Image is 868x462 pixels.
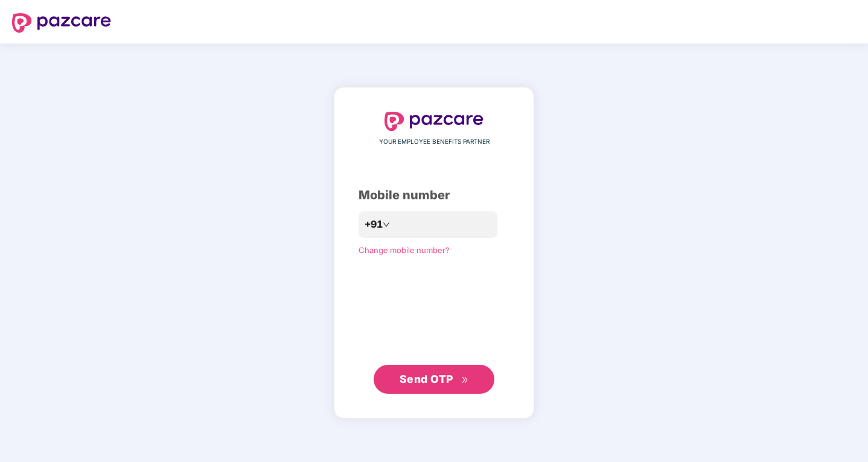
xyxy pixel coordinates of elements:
[359,186,509,205] div: Mobile number
[365,217,383,232] span: +91
[461,376,469,384] span: double-right
[379,137,490,147] span: YOUR EMPLOYEE BENEFITS PARTNER
[359,245,450,255] a: Change mobile number?
[12,13,111,33] img: logo
[383,221,390,228] span: down
[374,365,494,394] button: Send OTPdouble-right
[385,112,483,131] img: logo
[400,373,453,385] span: Send OTP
